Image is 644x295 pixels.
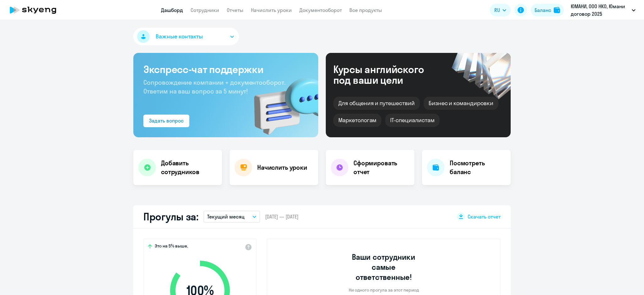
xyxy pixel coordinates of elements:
[349,7,382,13] a: Все продукты
[245,66,318,137] img: bg-img
[149,117,184,124] div: Задать вопрос
[349,287,419,293] p: Ни одного прогула за этот период
[156,32,203,41] span: Важные контакты
[450,159,506,176] h4: Посмотреть баланс
[251,7,292,13] a: Начислить уроки
[143,78,286,95] span: Сопровождение компании + документооборот. Ответим на ваш вопрос за 5 минут!
[333,97,420,110] div: Для общения и путешествий
[353,159,409,176] h4: Сформировать отчет
[133,28,239,45] button: Важные контакты
[554,7,560,13] img: balance
[531,4,564,16] button: Балансbalance
[424,97,498,110] div: Бизнес и командировки
[143,63,308,76] h3: Экспресс-чат поддержки
[568,3,639,18] button: ЮМАНИ, ООО НКО, Юмани договор 2025
[143,115,189,127] button: Задать вопрос
[257,163,307,172] h4: Начислить уроки
[265,213,298,220] span: [DATE] — [DATE]
[207,213,245,220] p: Текущий месяц
[333,114,381,127] div: Маркетологам
[385,114,439,127] div: IT-специалистам
[468,213,501,220] span: Скачать отчет
[155,243,188,251] span: Это на 5% выше,
[333,64,441,85] div: Курсы английского под ваши цели
[571,3,629,18] p: ЮМАНИ, ООО НКО, Юмани договор 2025
[161,159,217,176] h4: Добавить сотрудников
[343,252,424,282] h3: Ваши сотрудники самые ответственные!
[299,7,342,13] a: Документооборот
[227,7,243,13] a: Отчеты
[490,4,511,16] button: RU
[203,211,260,223] button: Текущий месяц
[143,210,198,223] h2: Прогулы за:
[494,6,500,14] span: RU
[161,7,183,13] a: Дашборд
[191,7,219,13] a: Сотрудники
[535,6,551,14] div: Баланс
